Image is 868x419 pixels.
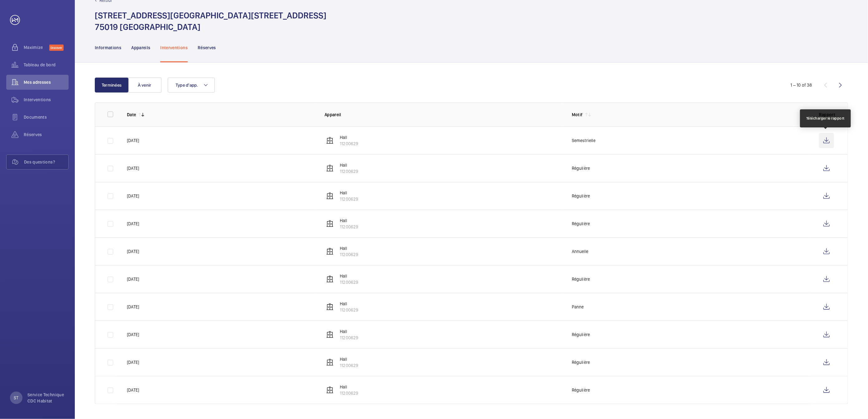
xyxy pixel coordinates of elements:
p: Régulière [572,359,590,365]
span: Type d'app. [176,83,198,88]
p: Régulière [572,331,590,338]
span: Réserves [24,131,69,138]
img: elevator.svg [326,192,334,200]
p: 11200629 [340,224,358,230]
p: Date [127,112,136,118]
p: Service Technique CDC Habitat [27,392,65,404]
p: 11200629 [340,307,358,313]
p: [DATE] [127,276,139,282]
p: ST [14,395,18,401]
p: 11200629 [340,168,358,174]
p: Réserves [198,45,216,51]
p: Motif [572,112,583,118]
span: Discover [49,45,64,51]
p: Appareil [325,112,562,118]
p: [DATE] [127,221,139,227]
div: 1 – 10 of 38 [791,82,812,88]
p: Régulière [572,276,590,282]
p: Hall [340,384,358,390]
button: Terminées [95,78,128,93]
p: 11200629 [340,140,358,147]
img: elevator.svg [326,275,334,283]
p: Hall [340,134,358,140]
p: 11200629 [340,390,358,396]
p: 11200629 [340,279,358,285]
p: Informations [95,45,121,51]
p: Hall [340,190,358,196]
p: [DATE] [127,331,139,338]
p: 11200629 [340,362,358,369]
p: 11200629 [340,196,358,202]
h1: [STREET_ADDRESS][GEOGRAPHIC_DATA][STREET_ADDRESS] 75019 [GEOGRAPHIC_DATA] [95,10,326,33]
span: Interventions [24,97,69,103]
img: elevator.svg [326,359,334,366]
img: elevator.svg [326,331,334,338]
p: Régulière [572,221,590,227]
button: Type d'app. [168,78,215,93]
img: elevator.svg [326,164,334,172]
p: [DATE] [127,137,139,144]
p: [DATE] [127,387,139,393]
p: Panne [572,304,584,310]
p: Hall [340,273,358,279]
p: 11200629 [340,251,358,258]
img: elevator.svg [326,386,334,394]
img: elevator.svg [326,303,334,311]
p: [DATE] [127,193,139,199]
p: Régulière [572,193,590,199]
p: Interventions [160,45,188,51]
p: Hall [340,328,358,335]
button: À venir [128,78,162,93]
p: [DATE] [127,304,139,310]
span: Documents [24,114,69,120]
img: elevator.svg [326,248,334,255]
p: Régulière [572,165,590,171]
p: [DATE] [127,359,139,365]
p: Hall [340,162,358,168]
p: 11200629 [340,335,358,341]
img: elevator.svg [326,137,334,144]
p: [DATE] [127,165,139,171]
p: Annuelle [572,248,588,255]
p: Régulière [572,387,590,393]
span: Maximize [24,44,49,50]
span: Des questions? [24,159,68,165]
p: Hall [340,217,358,224]
div: Télécharger le rapport [806,116,845,121]
p: Appareils [131,45,150,51]
span: Tableau de bord [24,62,69,68]
p: [DATE] [127,248,139,255]
span: Mes adresses [24,79,69,85]
p: Hall [340,301,358,307]
img: elevator.svg [326,220,334,227]
p: Semestrielle [572,137,596,144]
p: Hall [340,245,358,251]
p: Hall [340,356,358,362]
